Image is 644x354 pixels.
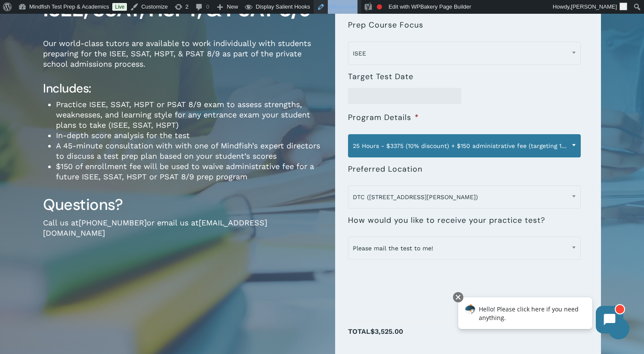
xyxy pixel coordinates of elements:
[79,218,147,227] a: [PHONE_NUMBER]
[377,4,382,9] div: Focus keyphrase not set
[348,42,581,65] span: ISEE
[56,99,322,130] li: Practice ISEE, SSAT, HSPT or PSAT 8/9 exam to assess strengths, weaknesses, and learning style fo...
[56,161,322,182] li: $150 of enrollment fee will be used to waive administrative fee for a future ISEE, SSAT, HSPT or ...
[112,3,127,11] a: Live
[571,3,617,10] span: [PERSON_NAME]
[348,20,423,30] label: Prep Course Focus
[348,262,479,295] iframe: reCAPTCHA
[348,215,545,225] label: How would you like to receive your practice test?
[348,185,581,209] span: DTC (7950 E. Prentice Ave.)
[348,72,413,82] label: Target Test Date
[449,290,632,342] iframe: Chatbot
[348,164,422,174] label: Preferred Location
[370,327,403,336] span: $3,525.00
[56,141,322,161] li: A 45-minute consultation with with one of Mindfish’s expert directors to discuss a test prep plan...
[43,218,322,250] p: Call us at or email us at
[348,325,588,347] p: Total
[43,81,322,96] h4: Includes:
[348,239,580,257] span: Please mail the test to me!
[348,44,580,62] span: ISEE
[43,195,322,215] h3: Questions?
[348,113,419,123] label: Program Details
[43,38,322,81] p: Our world-class tutors are available to work individually with students preparing for the ISEE, S...
[348,237,581,260] span: Please mail the test to me!
[348,137,580,155] span: 25 Hours - $3375 (10% discount) + $150 administrative fee (targeting 15-20% improvement)
[348,134,581,157] span: 25 Hours - $3375 (10% discount) + $150 administrative fee (targeting 15-20% improvement)
[348,188,580,206] span: DTC (7950 E. Prentice Ave.)
[56,130,322,141] li: In-depth score analysis for the test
